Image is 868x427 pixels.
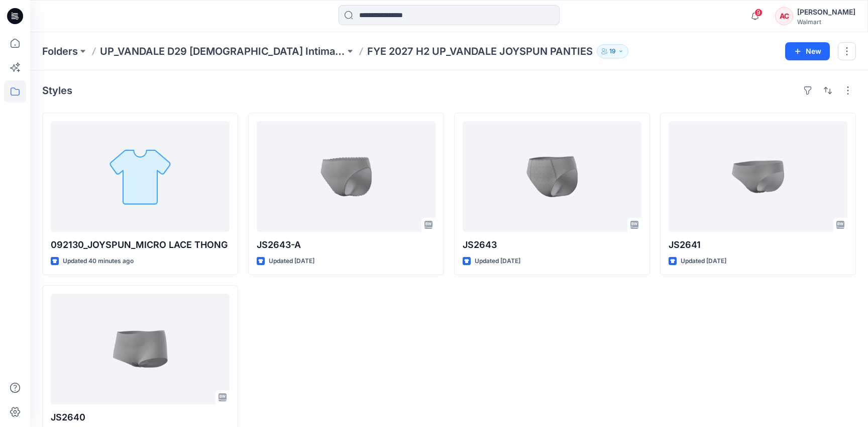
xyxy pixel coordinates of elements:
[63,256,134,267] p: Updated 40 minutes ago
[42,84,72,97] h4: Styles
[669,121,847,232] a: JS2641
[257,238,436,252] p: JS2643-A
[609,46,616,57] p: 19
[785,42,830,60] button: New
[775,7,793,25] div: AC
[463,238,641,252] p: JS2643
[257,121,436,232] a: JS2643-A
[797,6,855,18] div: [PERSON_NAME]
[597,44,628,58] button: 19
[100,44,345,58] a: UP_VANDALE D29 [DEMOGRAPHIC_DATA] Intimates - Joyspun
[51,294,230,404] a: JS2640
[367,44,593,58] p: FYE 2027 H2 UP_VANDALE JOYSPUN PANTIES
[51,121,230,232] a: 092130_JOYSPUN_MICRO LACE THONG
[797,18,855,26] div: Walmart
[754,9,763,17] span: 9
[51,238,230,252] p: 092130_JOYSPUN_MICRO LACE THONG
[669,238,847,252] p: JS2641
[51,410,230,424] p: JS2640
[475,256,520,267] p: Updated [DATE]
[681,256,726,267] p: Updated [DATE]
[42,44,78,58] a: Folders
[463,121,641,232] a: JS2643
[269,256,314,267] p: Updated [DATE]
